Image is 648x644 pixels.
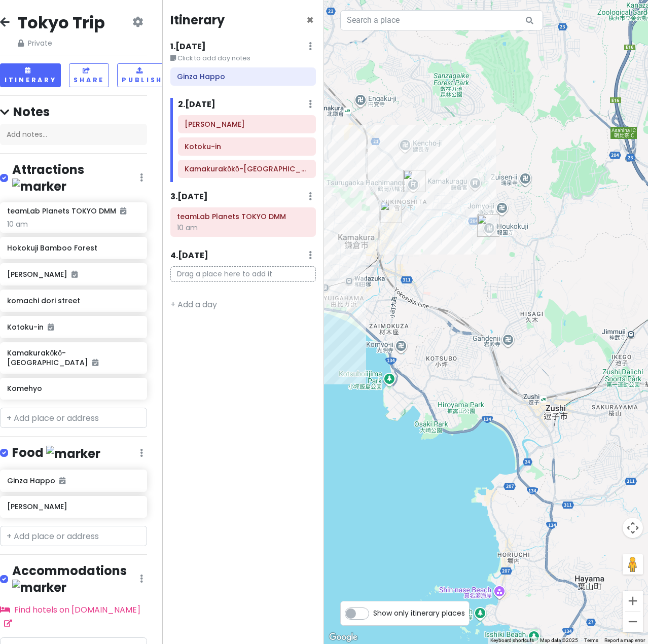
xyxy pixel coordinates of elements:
h6: 1 . [DATE] [170,42,206,52]
h2: Tokyo Trip [18,12,105,33]
h6: teamLab Planets TOKYO DMM [177,212,309,221]
img: marker [46,446,100,461]
h6: komachi dori street [7,296,139,305]
button: Map camera controls [623,518,643,538]
h4: Itinerary [170,12,225,28]
h4: Accommodations [12,563,140,595]
span: Close itinerary [306,12,314,28]
p: Drag a place here to add it [170,266,316,282]
h6: Kamakurakōkō-[GEOGRAPHIC_DATA] [7,348,139,367]
h6: Tsurugaoka Hachimangu [185,120,309,129]
h6: Ginza Happo [7,476,139,485]
i: Added to itinerary [71,271,78,278]
h6: Hokokuji Bamboo Forest [7,243,139,253]
button: Zoom in [623,591,643,611]
i: Added to itinerary [59,477,65,484]
i: Added to itinerary [48,324,54,331]
a: Report a map error [604,637,645,643]
div: 10 am [7,220,139,229]
img: Google [327,631,360,644]
h4: Food [12,445,100,461]
small: Click to add day notes [170,53,316,63]
span: Show only itinerary places [373,607,465,619]
button: Share [69,63,109,87]
h4: Attractions [12,162,140,194]
h6: Ginza Happo [177,72,309,81]
h6: Kotoku-in [7,323,139,332]
div: komachi dori street [380,201,402,223]
span: Map data ©2025 [540,637,578,643]
i: Added to itinerary [120,207,126,214]
a: Open this area in Google Maps (opens a new window) [327,631,360,644]
h6: Kamakurakōkō-Mae Station [185,164,309,173]
h6: [PERSON_NAME] [7,270,139,279]
a: Terms (opens in new tab) [584,637,598,643]
h6: [PERSON_NAME] [7,502,139,511]
h6: 3 . [DATE] [170,192,208,202]
button: Keyboard shortcuts [490,637,534,644]
button: Close [306,14,314,26]
a: + Add a day [170,299,217,310]
div: Tsurugaoka Hachimangu [403,170,425,192]
button: Drag Pegman onto the map to open Street View [623,554,643,575]
h6: 4 . [DATE] [170,251,208,261]
button: Publish [117,63,167,87]
h6: Komehyo [7,384,139,393]
i: Added to itinerary [92,359,98,366]
img: marker [12,580,66,595]
h6: 2 . [DATE] [178,99,215,110]
img: marker [12,178,66,194]
h6: Kotoku-in [185,142,309,151]
span: Private [18,38,105,49]
button: Zoom out [623,612,643,632]
input: Search a place [340,10,543,30]
h6: teamLab Planets TOKYO DMM [7,206,126,216]
div: 10 am [177,223,309,232]
div: Hokokuji Bamboo Forest [477,214,499,237]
